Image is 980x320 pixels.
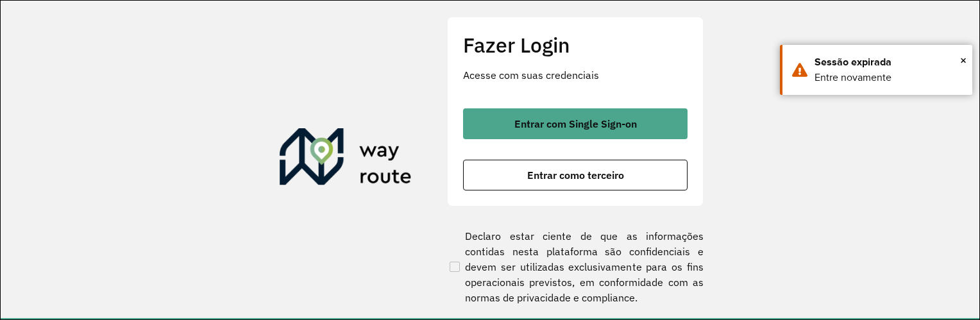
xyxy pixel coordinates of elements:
[815,55,963,70] div: Sessão expirada
[463,108,688,139] button: button
[280,128,412,190] img: Roteirizador AmbevTech
[514,119,637,129] span: Entrar com Single Sign-on
[960,51,967,70] span: ×
[463,160,688,190] button: button
[815,70,963,85] div: Entre novamente
[447,228,704,305] label: Declaro estar ciente de que as informações contidas nesta plataforma são confidenciais e devem se...
[463,67,688,83] p: Acesse com suas credenciais
[463,33,688,57] h2: Fazer Login
[960,51,967,70] button: Close
[527,170,624,180] span: Entrar como terceiro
